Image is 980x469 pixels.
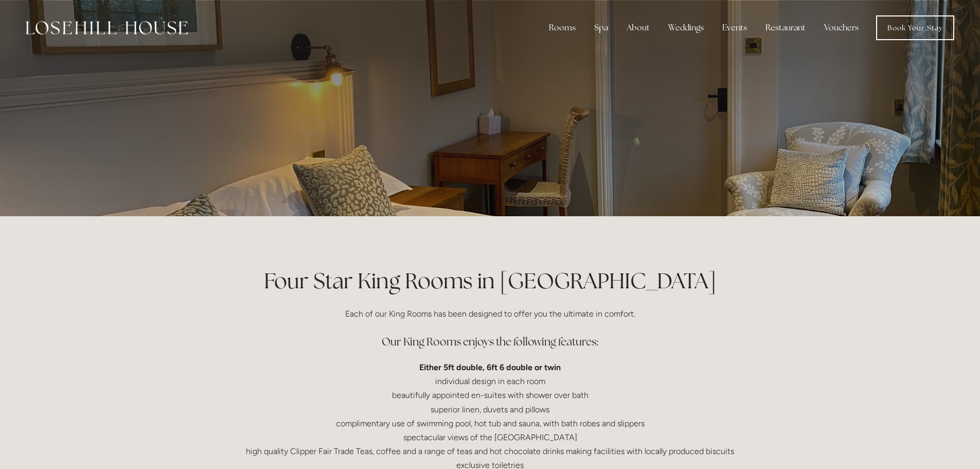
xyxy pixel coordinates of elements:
[660,18,712,38] div: Weddings
[541,18,584,38] div: Rooms
[816,18,867,38] a: Vouchers
[618,18,658,38] div: About
[586,18,616,38] div: Spa
[419,362,561,372] strong: Either 5ft double, 6ft 6 double or twin
[244,332,736,352] h3: Our King Rooms enjoys the following features:
[876,15,954,40] a: Book Your Stay
[714,18,755,38] div: Events
[244,266,736,296] h1: Four Star King Rooms in [GEOGRAPHIC_DATA]
[757,18,814,38] div: Restaurant
[26,21,188,34] img: Losehill House
[244,307,736,321] p: Each of our King Rooms has been designed to offer you the ultimate in comfort.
